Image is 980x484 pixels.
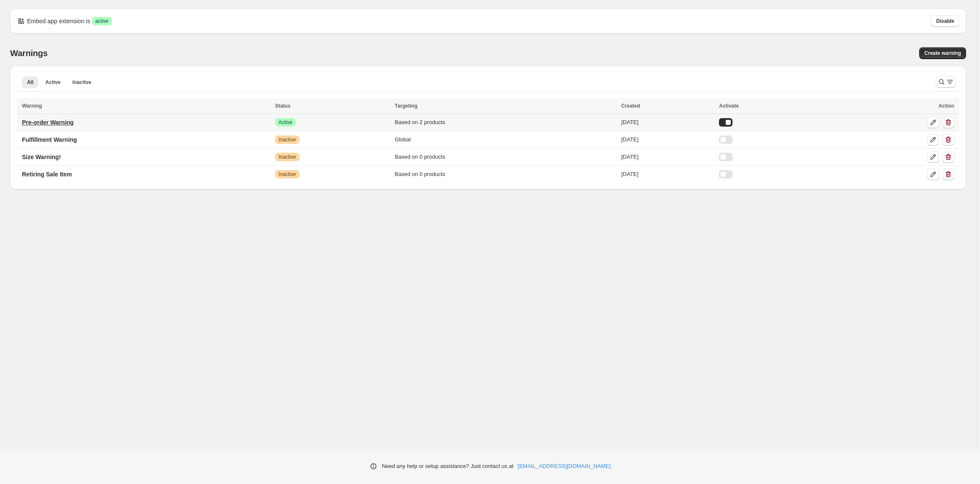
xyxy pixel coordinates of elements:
h2: Warnings [10,48,48,58]
a: Size Warning! [17,150,66,164]
div: [DATE] [621,135,714,144]
span: Status [275,103,291,109]
button: Disable [931,15,959,27]
p: Fulfillment Warning [22,135,77,144]
span: Inactive [278,154,296,160]
a: Create warning [919,47,966,59]
span: Created [621,103,640,109]
div: [DATE] [621,170,714,178]
div: Based on 2 products [395,118,616,127]
span: Activate [719,103,739,109]
span: Inactive [278,171,296,178]
a: [EMAIL_ADDRESS][DOMAIN_NAME] [518,462,611,470]
a: Fulfillment Warning [17,133,82,146]
div: Global [395,135,616,144]
button: Search and filter results [936,76,956,88]
div: Based on 0 products [395,170,616,178]
p: Retiring Sale Item [22,170,72,178]
p: Size Warning! [22,153,61,161]
span: active [95,18,108,24]
span: Disable [936,18,954,24]
p: Embed app extension is [27,17,90,25]
a: Pre-order Warning [17,116,79,129]
div: Based on 0 products [395,153,616,161]
div: [DATE] [621,118,714,127]
span: Targeting [395,103,418,109]
p: Pre-order Warning [22,118,73,127]
span: Inactive [72,79,91,86]
a: Retiring Sale Item [17,168,77,181]
span: Action [939,103,954,109]
span: Create warning [924,50,961,57]
div: [DATE] [621,153,714,161]
span: All [27,79,33,86]
span: Active [278,119,292,126]
span: Inactive [278,136,296,143]
span: Active [45,79,60,86]
span: Warning [22,103,42,109]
